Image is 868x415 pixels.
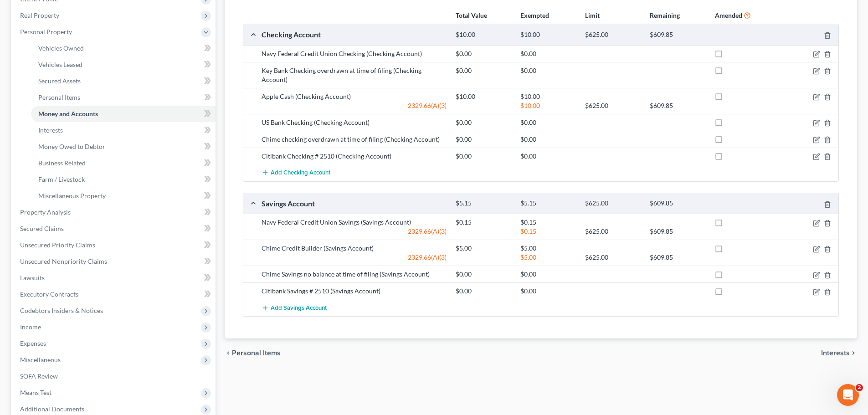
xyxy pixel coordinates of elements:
span: Business Related [38,159,86,167]
div: $0.15 [516,227,580,236]
div: $10.00 [451,92,516,101]
div: $0.00 [451,287,516,296]
div: $609.85 [645,253,710,262]
div: Navy Federal Credit Union Savings (Savings Account) [257,218,451,227]
div: $625.00 [580,31,645,39]
strong: Remaining [650,11,680,19]
span: Personal Items [38,93,80,101]
div: $5.00 [451,244,516,253]
span: Miscellaneous Property [38,192,106,200]
div: $5.00 [516,244,580,253]
div: 2329.66(A)(3) [257,101,451,110]
a: Lawsuits [13,270,216,286]
a: Interests [31,122,216,138]
div: Navy Federal Credit Union Checking (Checking Account) [257,49,451,58]
button: Add Savings Account [262,299,327,316]
div: $0.00 [516,118,580,127]
div: $625.00 [580,199,645,208]
a: Unsecured Priority Claims [13,237,216,253]
a: Personal Items [31,89,216,106]
div: $5.15 [451,199,516,208]
span: Vehicles Owned [38,44,84,52]
div: $10.00 [451,31,516,39]
div: $0.00 [516,66,580,75]
a: Secured Claims [13,220,216,237]
div: Chime checking overdrawn at time of filing (Checking Account) [257,135,451,144]
div: $10.00 [516,31,580,39]
span: Farm / Livestock [38,175,85,183]
div: $0.00 [451,118,516,127]
div: Chime Savings no balance at time of filing (Savings Account) [257,270,451,279]
div: 2329.66(A)(3) [257,227,451,236]
div: $625.00 [580,253,645,262]
span: Codebtors Insiders & Notices [20,307,103,314]
a: Money Owed to Debtor [31,138,216,155]
span: Unsecured Priority Claims [20,241,95,249]
i: chevron_left [225,349,232,357]
div: US Bank Checking (Checking Account) [257,118,451,127]
span: Secured Assets [38,77,81,85]
div: $0.00 [451,66,516,75]
span: Interests [38,126,63,134]
div: Key Bank Checking overdrawn at time of filing (Checking Account) [257,66,451,84]
a: Property Analysis [13,204,216,220]
div: $5.15 [516,199,580,208]
span: Vehicles Leased [38,61,82,68]
button: Interests chevron_right [821,349,857,357]
a: SOFA Review [13,368,216,384]
span: Additional Documents [20,405,84,413]
div: Citibank Checking # 2510 (Checking Account) [257,152,451,161]
div: $0.00 [516,152,580,161]
div: $10.00 [516,92,580,101]
div: $5.00 [516,253,580,262]
button: chevron_left Personal Items [225,349,281,357]
div: Chime Credit Builder (Savings Account) [257,244,451,253]
div: $0.15 [516,218,580,227]
iframe: Intercom live chat [837,384,859,406]
strong: Total Value [456,11,487,19]
a: Vehicles Leased [31,56,216,73]
div: $609.85 [645,101,710,110]
span: Add Savings Account [271,304,327,312]
span: Expenses [20,339,46,347]
div: $609.85 [645,199,710,208]
div: 2329.66(A)(3) [257,253,451,262]
a: Executory Contracts [13,286,216,302]
span: Unsecured Nonpriority Claims [20,257,107,265]
div: Citibank Savings # 2510 (Savings Account) [257,287,451,296]
a: Miscellaneous Property [31,188,216,204]
div: $0.00 [516,135,580,144]
div: $0.00 [451,270,516,279]
span: Lawsuits [20,274,45,282]
a: Secured Assets [31,73,216,89]
div: $0.00 [451,152,516,161]
span: Personal Property [20,28,72,36]
span: Money and Accounts [38,110,98,118]
button: Add Checking Account [262,164,330,181]
a: Business Related [31,155,216,171]
span: Executory Contracts [20,290,78,298]
span: Real Property [20,11,59,19]
i: chevron_right [850,349,857,357]
strong: Exempted [520,11,549,19]
span: Money Owed to Debtor [38,143,105,150]
div: $609.85 [645,227,710,236]
div: $609.85 [645,31,710,39]
a: Vehicles Owned [31,40,216,56]
div: $625.00 [580,101,645,110]
span: Means Test [20,389,51,396]
span: Add Checking Account [271,169,330,177]
span: Property Analysis [20,208,71,216]
span: Miscellaneous [20,356,61,364]
span: Income [20,323,41,331]
div: $0.00 [451,135,516,144]
span: Interests [821,349,850,357]
a: Farm / Livestock [31,171,216,188]
div: $0.15 [451,218,516,227]
span: Secured Claims [20,225,64,232]
a: Unsecured Nonpriority Claims [13,253,216,270]
strong: Limit [585,11,600,19]
div: Savings Account [257,199,451,208]
div: Checking Account [257,30,451,39]
strong: Amended [715,11,742,19]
